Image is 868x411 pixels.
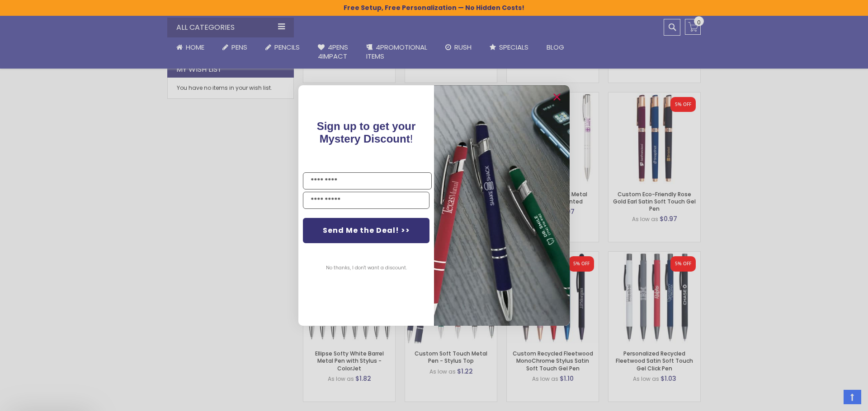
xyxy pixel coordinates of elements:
[303,218,429,243] button: Send Me the Deal! >>
[434,85,570,326] img: pop-up-image
[317,120,416,145] span: !
[550,90,564,104] button: Close dialog
[321,257,411,279] button: No thanks, I don't want a discount.
[317,120,416,145] span: Sign up to get your Mystery Discount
